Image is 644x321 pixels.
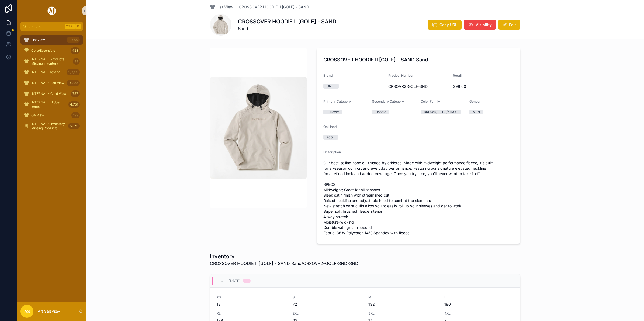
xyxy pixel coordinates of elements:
[239,4,309,10] a: CROSSOVER HOODIE II [GOLF] - SAND
[20,110,83,120] a: QA View133
[210,77,307,179] img: UNRLGolfCrossoverHoodieII-Sand-LR_5c99bd19-77ea-44b7-8031-e6507b819430.webp
[372,99,404,103] span: Secondary Category
[228,278,241,284] span: [DATE]
[293,295,362,299] span: S
[327,84,335,89] div: UNRL
[65,24,75,29] span: Ctrl
[67,37,80,43] div: 10,999
[17,31,86,138] div: scrollable content
[476,22,492,27] span: Visibility
[368,302,438,307] span: 132
[20,67,83,77] a: INTERNAL -Testing10,999
[368,311,438,316] span: 3XL
[238,25,336,32] span: Sand
[323,150,341,154] span: Description
[68,101,80,108] div: 4,751
[68,123,80,129] div: 6,379
[20,100,83,109] a: INTERNAL - Hidden Items4,751
[71,112,80,118] div: 133
[20,78,83,88] a: INTERNAL - Edit View14,888
[31,48,55,53] span: Core/Essentials
[67,80,80,86] div: 14,888
[20,46,83,55] a: Core/Essentials423
[217,295,286,299] span: XS
[20,89,83,99] a: INTERNAL - Card View757
[453,74,462,78] span: Retail
[246,279,247,283] div: 1
[217,311,286,316] span: XL
[38,309,60,314] p: Art Salaysay
[323,74,333,78] span: Brand
[217,302,286,307] span: 18
[428,20,462,30] button: Copy URL
[210,253,358,260] h1: Inventory
[453,84,514,89] span: $98.00
[327,135,335,140] div: 200+
[76,24,80,29] span: K
[20,22,83,31] button: Jump to...CtrlK
[29,24,63,29] span: Jump to...
[31,57,71,66] span: INTERNAL - Products Missing Inventory
[464,20,496,30] button: Visibility
[293,302,362,307] span: 72
[439,22,457,27] span: Copy URL
[388,74,414,78] span: Product Number
[238,18,336,25] h1: CROSSOVER HOODIE II [GOLF] - SAND
[31,38,45,42] span: List View
[31,81,64,85] span: INTERNAL - Edit View
[210,4,233,10] a: List View
[31,100,66,109] span: INTERNAL - Hidden Items
[20,57,83,66] a: INTERNAL - Products Missing Inventory33
[216,4,233,10] span: List View
[323,125,337,129] span: On Hand
[20,121,83,131] a: INTERNAL - Inventory Missing Products6,379
[498,20,520,30] button: Edit
[24,308,30,315] span: AS
[424,110,457,114] div: BROWN/BEIGE/KHAKI
[71,47,80,54] div: 423
[293,311,362,316] span: 2XL
[71,90,80,97] div: 757
[73,58,80,65] div: 33
[31,122,66,130] span: INTERNAL - Inventory Missing Products
[327,110,339,114] div: Pullover
[444,311,514,316] span: 4XL
[31,70,60,74] span: INTERNAL -Testing
[323,99,351,103] span: Primary Category
[388,84,449,89] span: CRSOVR2-GOLF-SND
[469,99,481,103] span: Gender
[368,295,438,299] span: M
[20,35,83,45] a: List View10,999
[210,260,358,267] span: CROSSOVER HOODIE II [GOLF] - SAND Sand/CRSOVR2-GOLF-SND-SND
[323,160,514,236] span: Our best-selling hoodie - trusted by athletes. Made with midweight performance fleece, it’s built...
[323,56,514,63] h4: CROSSOVER HOODIE II [GOLF] - SAND Sand
[47,6,57,15] img: App logo
[31,113,44,117] span: QA View
[444,302,514,307] span: 180
[421,99,440,103] span: Color Family
[444,295,514,299] span: L
[31,92,66,96] span: INTERNAL - Card View
[67,69,80,75] div: 10,999
[473,110,480,114] div: MEN
[375,110,386,114] div: Hoodie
